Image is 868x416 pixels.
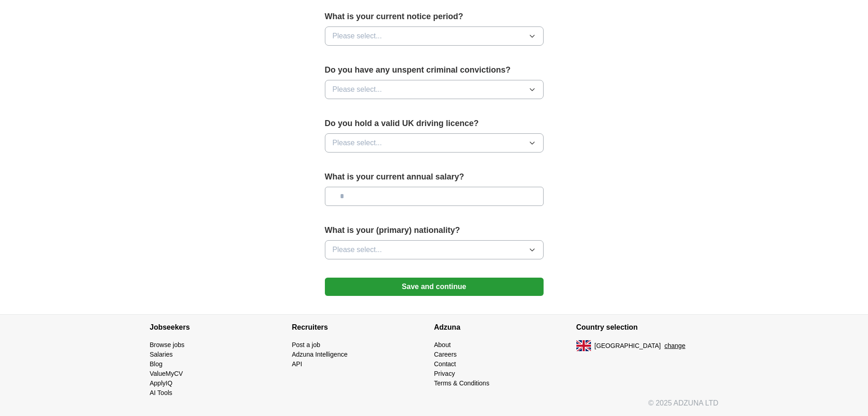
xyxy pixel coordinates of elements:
span: Please select... [333,244,382,255]
span: Please select... [333,137,382,148]
span: Please select... [333,84,382,95]
div: © 2025 ADZUNA LTD [143,398,726,416]
a: AI Tools [150,389,173,396]
span: [GEOGRAPHIC_DATA] [595,341,661,351]
a: Post a job [292,341,320,348]
a: Salaries [150,351,173,358]
a: ApplyIQ [150,379,173,387]
a: Terms & Conditions [434,379,489,387]
a: Contact [434,360,456,368]
button: Please select... [325,26,544,46]
button: Please select... [325,240,544,259]
label: What is your current notice period? [325,11,544,23]
label: What is your current annual salary? [325,171,544,183]
a: Adzuna Intelligence [292,351,348,358]
button: Please select... [325,133,544,153]
label: Do you hold a valid UK driving licence? [325,117,544,130]
button: change [664,341,685,351]
label: Do you have any unspent criminal convictions? [325,64,544,76]
button: Please select... [325,80,544,99]
span: Please select... [333,31,382,42]
a: Browse jobs [150,341,185,348]
a: About [434,341,451,348]
a: ValueMyCV [150,370,183,377]
a: Careers [434,351,457,358]
img: UK flag [576,340,591,351]
a: Blog [150,360,163,368]
label: What is your (primary) nationality? [325,224,544,237]
a: API [292,360,303,368]
button: Save and continue [325,278,544,296]
a: Privacy [434,370,455,377]
h4: Country selection [576,315,719,340]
